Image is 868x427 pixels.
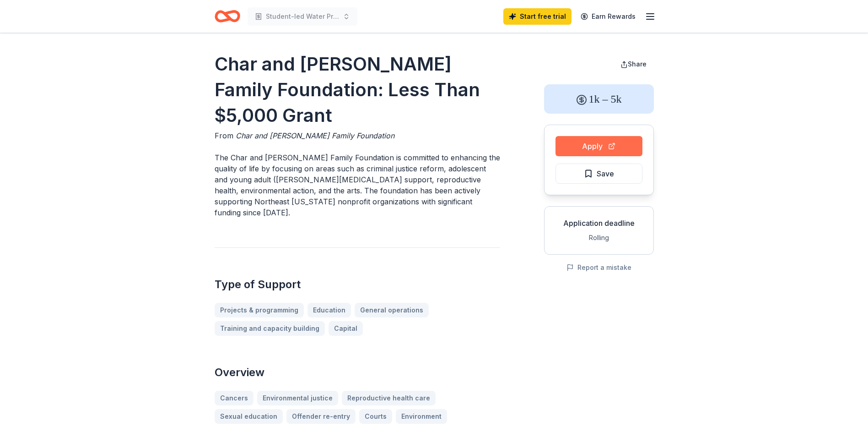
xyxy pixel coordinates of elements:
[215,303,304,318] a: Projects & programming
[555,164,642,184] button: Save
[555,136,642,156] button: Apply
[544,84,654,114] div: 1k – 5k
[552,232,646,243] div: Rolling
[575,8,641,25] a: Earn Rewards
[215,130,500,141] div: From
[566,262,631,273] button: Report a mistake
[215,51,500,128] h1: Char and [PERSON_NAME] Family Foundation: Less Than $5,000 Grant
[215,5,240,27] a: Home
[628,60,647,68] span: Share
[503,8,571,25] a: Start free trial
[215,365,500,380] h2: Overview
[215,277,500,292] h2: Type of Support
[248,7,357,26] button: Student-led Water Project: Seeking Partnership for Clean Water [PERSON_NAME]
[215,152,500,218] p: The Char and [PERSON_NAME] Family Foundation is committed to enhancing the quality of life by foc...
[613,55,654,73] button: Share
[552,218,646,229] div: Application deadline
[266,11,339,22] span: Student-led Water Project: Seeking Partnership for Clean Water [PERSON_NAME]
[236,131,394,140] span: Char and [PERSON_NAME] Family Foundation
[307,303,351,318] a: Education
[215,321,325,336] a: Training and capacity building
[355,303,429,318] a: General operations
[597,168,614,180] span: Save
[329,321,363,336] a: Capital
